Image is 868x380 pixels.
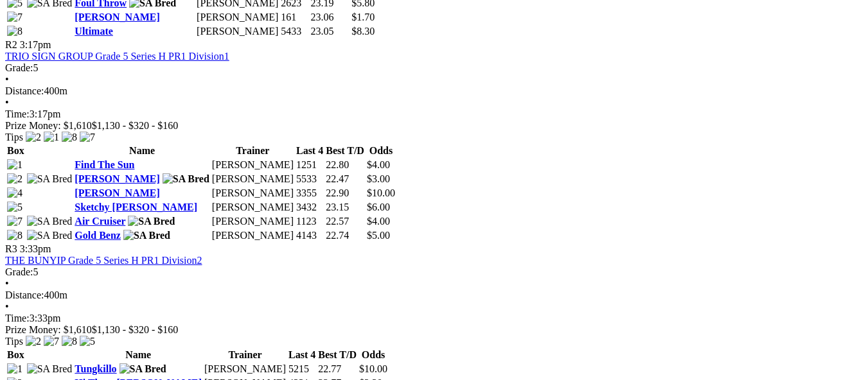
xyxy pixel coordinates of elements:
img: 7 [80,132,95,143]
span: Time: [5,108,30,119]
td: 1251 [296,159,324,171]
span: • [5,278,9,289]
span: $4.00 [367,159,390,170]
th: Trainer [211,144,294,157]
div: 3:17pm [5,108,863,120]
img: 8 [62,336,77,347]
th: Odds [359,349,388,361]
td: 22.57 [325,215,365,228]
span: $6.00 [367,202,390,212]
img: SA Bred [27,173,73,185]
td: 23.15 [325,201,365,214]
span: $1.70 [351,12,375,22]
img: 1 [7,363,22,375]
img: SA Bred [27,230,73,241]
span: Grade: [5,62,33,73]
td: 3432 [296,201,324,214]
a: THE BUNYIP Grade 5 Series H PR1 Division2 [5,255,202,266]
td: 22.74 [325,229,365,242]
img: SA Bred [128,216,175,227]
div: 400m [5,85,863,97]
span: • [5,301,9,312]
td: [PERSON_NAME] [196,11,279,24]
img: 2 [26,132,41,143]
a: [PERSON_NAME] [75,187,159,198]
th: Odds [366,144,396,157]
th: Trainer [204,349,287,361]
img: 5 [80,336,95,347]
td: 22.47 [325,173,365,186]
img: 7 [7,12,22,23]
th: Name [74,349,202,361]
span: $8.30 [351,26,375,37]
span: Tips [5,336,23,347]
span: R2 [5,39,17,50]
a: [PERSON_NAME] [75,12,159,22]
img: 1 [44,132,59,143]
img: SA Bred [27,216,73,227]
th: Last 4 [288,349,316,361]
span: $10.00 [367,187,395,198]
a: Tungkillo [75,363,116,374]
img: 2 [7,173,22,185]
a: Ultimate [75,26,113,37]
img: SA Bred [123,230,170,241]
img: 8 [7,230,22,241]
span: 3:17pm [20,39,51,50]
th: Best T/D [317,349,357,361]
td: 4143 [296,229,324,242]
td: [PERSON_NAME] [204,363,287,376]
img: 4 [7,187,22,199]
a: TRIO SIGN GROUP Grade 5 Series H PR1 Division1 [5,51,229,62]
td: 161 [280,11,308,24]
th: Best T/D [325,144,365,157]
td: [PERSON_NAME] [211,201,294,214]
img: 2 [26,336,41,347]
span: 3:33pm [20,243,51,254]
img: SA Bred [163,173,209,185]
td: [PERSON_NAME] [211,187,294,200]
div: 400m [5,289,863,301]
a: Find The Sun [75,159,134,170]
span: $3.00 [367,173,390,184]
img: 1 [7,159,22,171]
td: 3355 [296,187,324,200]
span: $1,130 - $320 - $160 [92,324,179,335]
span: Box [7,349,24,360]
span: Distance: [5,289,44,300]
td: 22.80 [325,159,365,171]
td: [PERSON_NAME] [211,229,294,242]
div: Prize Money: $1,610 [5,324,863,336]
td: 23.05 [310,25,350,38]
th: Name [74,144,210,157]
td: [PERSON_NAME] [196,25,279,38]
td: 5215 [288,363,316,376]
td: 23.06 [310,11,350,24]
div: 3:33pm [5,313,863,324]
td: [PERSON_NAME] [211,159,294,171]
img: 7 [44,336,59,347]
span: $5.00 [367,230,390,241]
a: [PERSON_NAME] [75,173,159,184]
span: R3 [5,243,17,254]
img: SA Bred [27,363,73,375]
img: 5 [7,202,22,213]
span: Box [7,145,24,156]
div: 5 [5,62,863,74]
a: Gold Benz [75,230,121,241]
a: Sketchy [PERSON_NAME] [75,202,197,212]
div: Prize Money: $1,610 [5,120,863,132]
div: 5 [5,266,863,278]
img: SA Bred [120,363,166,375]
span: Time: [5,313,30,324]
span: Tips [5,132,23,142]
span: $1,130 - $320 - $160 [92,120,179,131]
a: Air Cruiser [75,216,125,227]
td: 22.77 [317,363,357,376]
img: 7 [7,216,22,227]
span: Distance: [5,85,44,96]
span: Grade: [5,266,33,277]
span: $10.00 [359,363,387,374]
span: $4.00 [367,216,390,227]
td: [PERSON_NAME] [211,173,294,186]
